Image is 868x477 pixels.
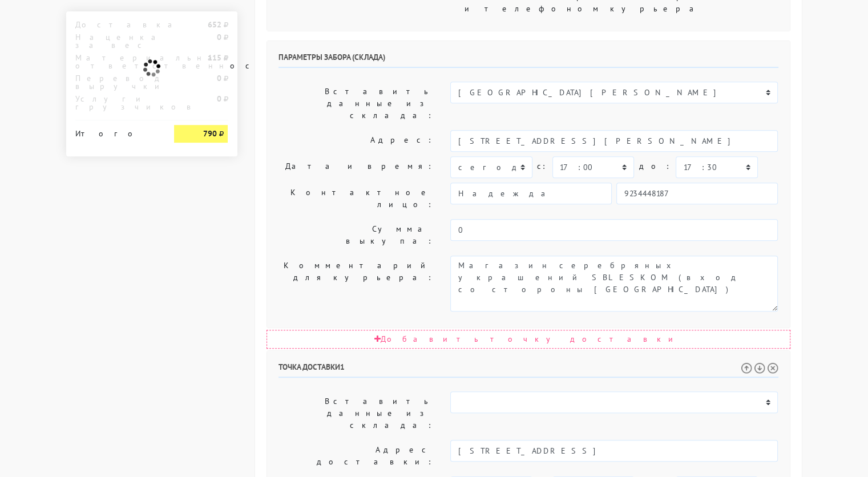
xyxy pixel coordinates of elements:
[270,219,442,251] label: Сумма выкупа:
[278,52,778,68] h6: Параметры забора (склада)
[270,440,442,472] label: Адрес доставки:
[67,54,166,70] div: Материальная ответственность
[270,256,442,312] label: Комментарий для курьера:
[616,183,778,204] input: Телефон
[270,156,442,178] label: Дата и время:
[67,74,166,90] div: Перевод выручки
[203,128,216,139] strong: 790
[639,156,671,176] label: до:
[270,391,442,435] label: Вставить данные из склада:
[450,183,612,204] input: Имя
[537,156,548,176] label: c:
[267,330,790,349] div: Добавить точку доставки
[67,95,166,111] div: Услуги грузчиков
[270,130,442,152] label: Адрес:
[340,362,345,372] span: 1
[207,19,221,30] strong: 652
[67,33,166,49] div: Наценка за вес
[278,362,778,378] h6: Точка доставки
[270,183,442,215] label: Контактное лицо:
[142,58,162,78] img: ajax-loader.gif
[270,82,442,126] label: Вставить данные из склада:
[75,125,158,138] div: Итого
[67,21,166,29] div: Доставка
